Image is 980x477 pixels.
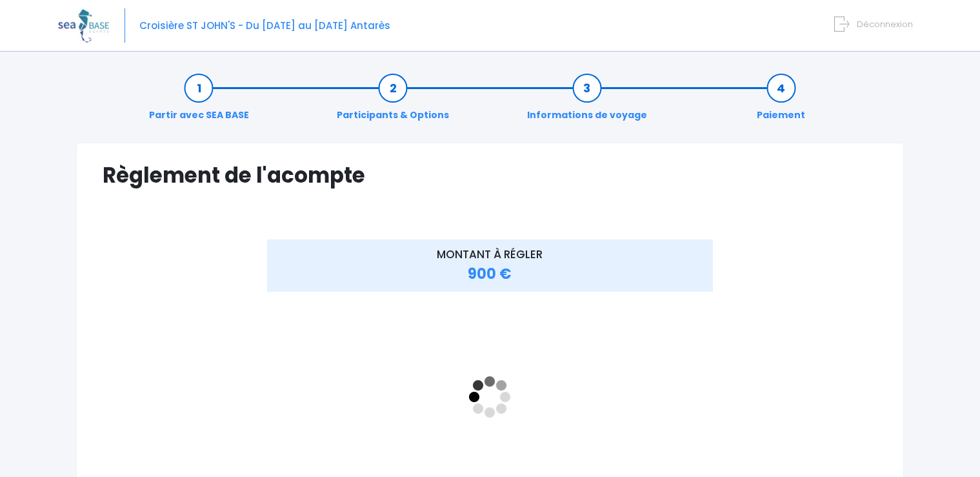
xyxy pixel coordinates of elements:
[139,19,390,32] span: Croisière ST JOHN'S - Du [DATE] au [DATE] Antarès
[437,247,543,262] span: MONTANT À RÉGLER
[750,81,812,122] a: Paiement
[468,264,512,284] span: 900 €
[521,81,654,122] a: Informations de voyage
[330,81,455,122] a: Participants & Options
[143,81,255,122] a: Partir avec SEA BASE
[857,18,913,30] span: Déconnexion
[103,163,877,188] h1: Règlement de l'acompte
